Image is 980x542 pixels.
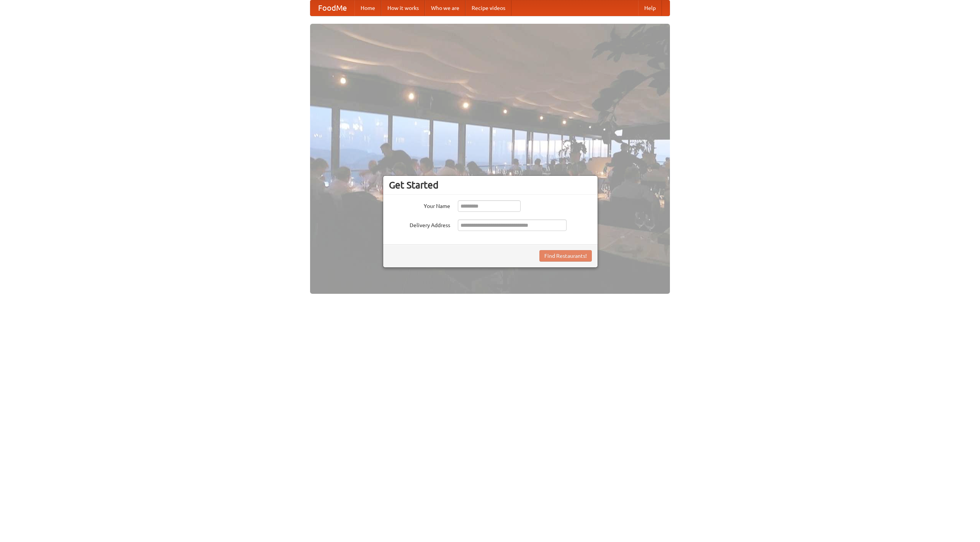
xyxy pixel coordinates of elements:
button: Find Restaurants! [539,250,592,262]
a: Help [638,0,662,16]
a: How it works [381,0,425,16]
a: Recipe videos [465,0,511,16]
a: FoodMe [310,0,354,16]
h3: Get Started [389,179,592,191]
label: Delivery Address [389,219,450,229]
a: Who we are [425,0,465,16]
a: Home [354,0,381,16]
label: Your Name [389,200,450,210]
